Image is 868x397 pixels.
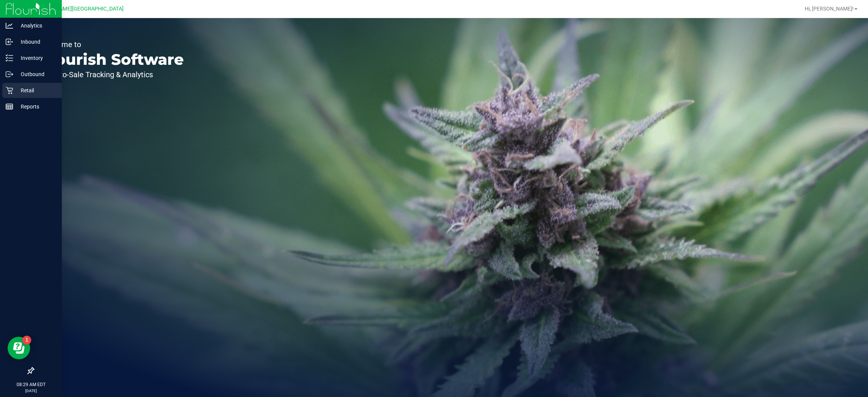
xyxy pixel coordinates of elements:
[6,22,13,29] inline-svg: Analytics
[3,381,58,388] p: 08:29 AM EDT
[13,70,58,79] p: Outbound
[41,71,184,78] p: Seed-to-Sale Tracking & Analytics
[6,38,13,46] inline-svg: Inbound
[13,86,58,95] p: Retail
[13,21,58,30] p: Analytics
[13,37,58,46] p: Inbound
[6,103,13,110] inline-svg: Reports
[31,6,124,12] span: [PERSON_NAME][GEOGRAPHIC_DATA]
[13,53,58,63] p: Inventory
[13,102,58,111] p: Reports
[805,6,854,12] span: Hi, [PERSON_NAME]!
[41,41,184,48] p: Welcome to
[8,337,30,359] iframe: Resource center
[6,87,13,94] inline-svg: Retail
[22,336,31,345] iframe: Resource center unread badge
[6,70,13,78] inline-svg: Outbound
[3,388,58,394] p: [DATE]
[41,52,184,67] p: Flourish Software
[6,54,13,62] inline-svg: Inventory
